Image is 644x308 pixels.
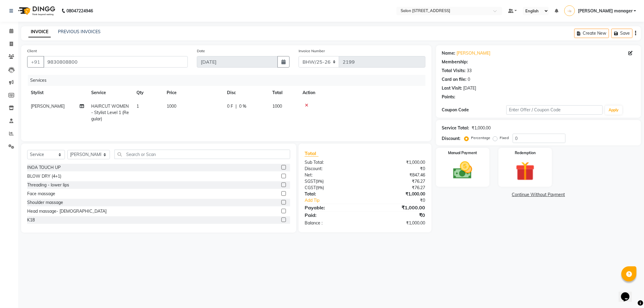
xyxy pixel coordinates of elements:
div: Membership: [442,59,468,65]
a: Add Tip [300,197,376,204]
label: Client [27,48,37,54]
input: Enter Offer / Coupon Code [506,105,603,115]
th: Action [299,86,425,100]
b: 08047224946 [66,2,93,19]
div: Total Visits: [442,68,466,74]
label: Invoice Number [299,48,325,54]
div: ₹1,000.00 [365,191,430,197]
div: Payable: [300,204,365,211]
label: Fixed [500,135,509,141]
img: Rahul manager [564,5,575,16]
a: [PERSON_NAME] [457,50,491,56]
span: 0 F [227,103,233,110]
div: Sub Total: [300,159,365,166]
label: Date [197,48,205,54]
div: ₹76.27 [365,178,430,185]
div: Paid: [300,211,365,219]
div: 0 [468,76,470,83]
div: Card on file: [442,76,467,83]
span: 1 [136,103,139,109]
label: Percentage [471,135,491,141]
img: logo [15,2,57,19]
div: ₹76.27 [365,185,430,191]
span: [PERSON_NAME] [31,103,65,109]
img: _gift.svg [510,159,541,183]
div: ₹1,000.00 [365,204,430,211]
button: Apply [605,106,622,115]
div: ₹847.46 [365,172,430,178]
div: Points: [442,94,456,100]
span: SGST [305,179,316,184]
th: Disc [223,86,269,100]
div: Face massage [27,191,55,197]
div: ₹0 [365,211,430,219]
div: K18 [27,217,35,223]
button: +91 [27,56,44,68]
span: 1000 [272,103,282,109]
div: [DATE] [463,85,476,91]
a: INVOICE [28,27,51,37]
div: ( ) [300,178,365,185]
label: Manual Payment [448,150,477,156]
div: 33 [467,68,472,74]
th: Qty [133,86,163,100]
span: 9% [317,179,322,184]
button: Save [611,29,633,38]
div: Services [28,75,430,86]
div: Net: [300,172,365,178]
div: ₹1,000.00 [365,220,430,226]
span: HAIRCUT WOMEN - Stylist Level 1 (Regular) [91,103,129,122]
div: ₹1,000.00 [472,125,491,131]
span: Total [305,150,319,157]
div: Balance : [300,220,365,226]
th: Total [269,86,299,100]
div: Head massage- [DEMOGRAPHIC_DATA] [27,208,107,214]
div: Discount: [300,166,365,172]
th: Stylist [27,86,88,100]
a: Continue Without Payment [437,192,640,198]
input: Search or Scan [114,150,290,159]
th: Price [163,86,223,100]
span: 9% [317,185,323,190]
span: 1000 [167,103,176,109]
button: Create New [574,29,609,38]
input: Search by Name/Mobile/Email/Code [43,56,188,68]
div: Service Total: [442,125,469,131]
img: _cash.svg [447,159,478,181]
div: ₹0 [376,197,430,204]
div: ₹1,000.00 [365,159,430,166]
span: | [235,103,237,110]
div: BLOW DRY (4+1) [27,173,61,179]
a: PREVIOUS INVOICES [58,29,101,34]
div: Total: [300,191,365,197]
div: Coupon Code [442,107,506,113]
span: 0 % [239,103,246,110]
span: CGST [305,185,316,190]
div: Last Visit: [442,85,462,91]
iframe: chat widget [619,284,638,302]
th: Service [88,86,133,100]
div: INOA TOUCH UP [27,164,61,171]
label: Redemption [515,150,536,156]
div: Name: [442,50,456,56]
span: [PERSON_NAME] manager [578,8,633,14]
div: Threading - lower lips [27,182,69,188]
div: Shoulder massage [27,199,63,206]
div: ₹0 [365,166,430,172]
div: ( ) [300,185,365,191]
div: Discount: [442,135,461,142]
